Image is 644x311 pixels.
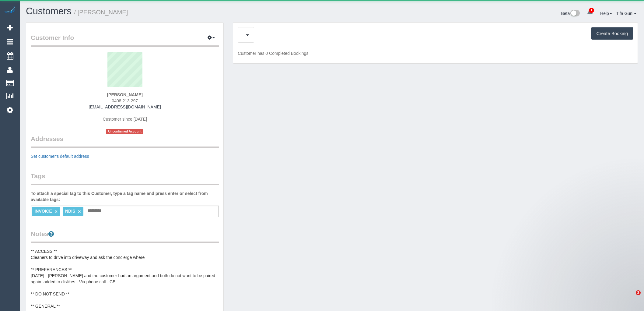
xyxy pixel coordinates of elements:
span: 1 [589,8,594,13]
span: INVOICE [34,209,52,214]
img: Automaid Logo [4,6,16,15]
p: Customer has 0 Completed Bookings [238,50,633,56]
label: To attach a special tag to this Customer, type a tag name and press enter or select from availabl... [31,190,219,203]
a: × [78,209,81,214]
a: Beta [561,11,580,16]
a: Set customer's default address [31,154,89,159]
span: Unconfirmed Account [106,129,143,134]
a: Tifa Guni [616,11,636,16]
a: Help [600,11,612,16]
button: Create Booking [591,27,633,40]
a: [EMAIL_ADDRESS][DOMAIN_NAME] [89,104,161,109]
img: New interface [570,10,580,18]
span: 0408 213 297 [112,98,138,103]
legend: Customer Info [31,33,219,47]
a: × [55,209,58,214]
small: / [PERSON_NAME] [74,9,128,16]
legend: Notes [31,229,219,243]
a: 1 [584,6,596,19]
span: Customer since [DATE] [103,117,147,122]
span: 3 [636,290,641,295]
span: NDIS [65,209,75,214]
legend: Tags [31,171,219,185]
iframe: Intercom live chat [623,290,638,305]
strong: [PERSON_NAME] [107,92,142,97]
a: Customers [26,6,72,16]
